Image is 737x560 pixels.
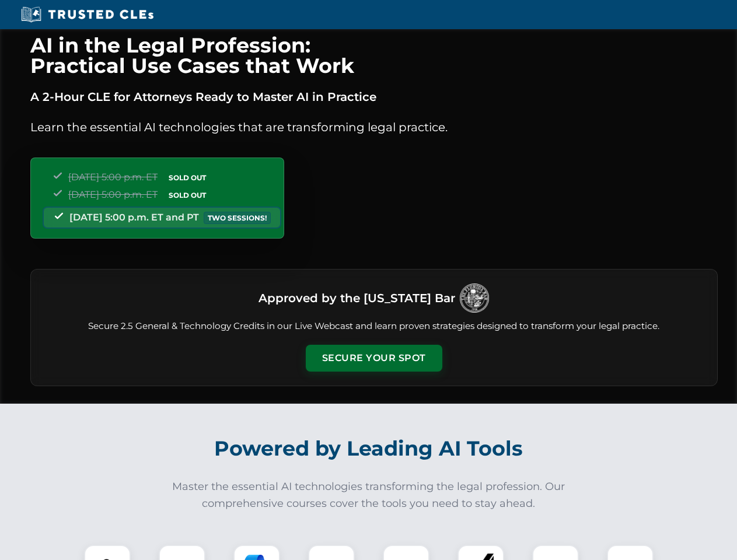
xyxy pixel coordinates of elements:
h3: Approved by the [US_STATE] Bar [259,288,455,309]
p: A 2-Hour CLE for Attorneys Ready to Master AI in Practice [30,87,718,106]
h1: AI in the Legal Profession: Practical Use Cases that Work [30,35,718,76]
p: Master the essential AI technologies transforming the legal profession. Our comprehensive courses... [165,478,573,512]
button: Secure Your Spot [306,345,442,372]
img: Logo [460,283,489,313]
span: [DATE] 5:00 p.m. ET [68,189,158,200]
span: [DATE] 5:00 p.m. ET [68,171,158,183]
span: SOLD OUT [165,189,210,201]
p: Learn the essential AI technologies that are transforming legal practice. [30,118,718,136]
img: Trusted CLEs [18,6,157,23]
p: Secure 2.5 General & Technology Credits in our Live Webcast and learn proven strategies designed ... [45,320,703,333]
h2: Powered by Leading AI Tools [46,428,692,469]
span: SOLD OUT [165,171,210,184]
